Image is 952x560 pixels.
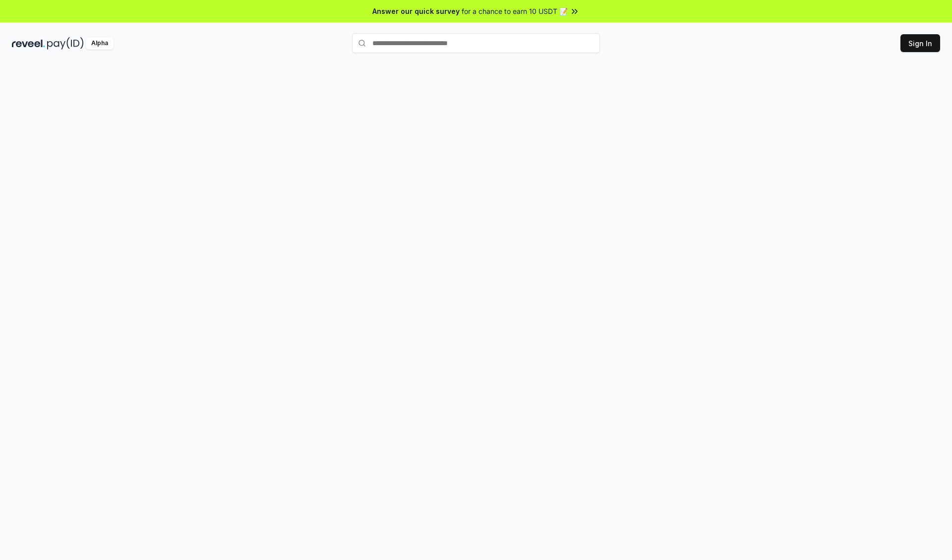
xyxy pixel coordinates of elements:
span: for a chance to earn 10 USDT 📝 [462,6,568,16]
div: Alpha [86,37,114,50]
button: Sign In [900,34,940,52]
span: Answer our quick survey [372,6,460,16]
img: reveel_dark [12,37,45,50]
img: pay_id [47,37,84,50]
